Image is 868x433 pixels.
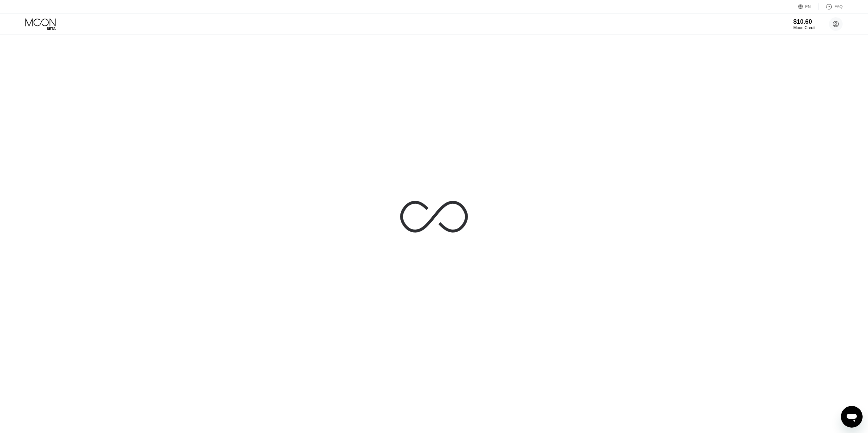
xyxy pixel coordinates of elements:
[793,18,815,25] div: $10.60
[841,406,863,428] iframe: Bouton de lancement de la fenêtre de messagerie
[819,3,843,10] div: FAQ
[834,4,843,9] div: FAQ
[793,25,815,30] div: Moon Credit
[805,4,811,9] div: EN
[793,18,815,30] div: $10.60Moon Credit
[798,3,819,10] div: EN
